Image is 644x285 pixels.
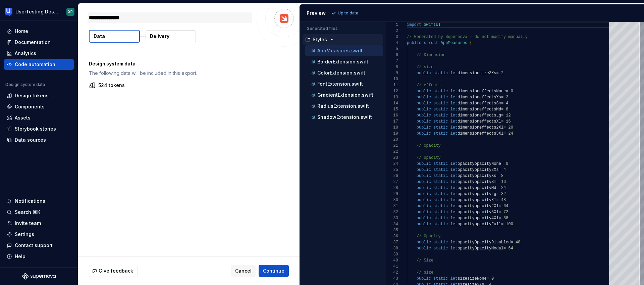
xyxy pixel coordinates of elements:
[416,258,433,263] span: // Size
[506,107,508,112] span: 8
[4,59,74,70] a: Code automation
[506,89,508,94] span: =
[433,186,448,190] span: static
[440,41,467,45] span: AppMeasures
[503,210,508,215] span: 72
[386,221,398,227] div: 34
[458,101,501,106] span: dimensioneffectsSm
[5,8,13,16] img: 41adf70f-fc1c-4662-8e2d-d2ab9c673b1b.png
[433,240,448,245] span: static
[433,71,448,76] span: static
[416,83,440,88] span: // effects
[501,95,503,100] span: =
[458,222,501,227] span: opacityopacityFull
[433,276,448,281] span: static
[506,119,511,124] span: 16
[15,220,41,227] div: Invite team
[450,71,458,76] span: let
[424,41,438,45] span: struct
[458,161,501,166] span: opacityopacityNone
[458,168,498,172] span: opacityopacity2Xs
[4,124,74,134] a: Storybook stories
[313,37,327,42] p: Styles
[317,81,363,87] p: FontExtension.swift
[231,265,256,277] button: Cancel
[386,264,398,270] div: 41
[15,126,56,132] div: Storybook stories
[458,89,506,94] span: dimensioneffectsNone
[416,101,431,106] span: public
[386,143,398,149] div: 21
[416,198,431,202] span: public
[496,174,498,178] span: =
[386,191,398,197] div: 29
[386,112,398,118] div: 16
[416,222,431,227] span: public
[150,33,169,40] p: Delivery
[386,251,398,257] div: 39
[503,246,506,251] span: =
[386,179,398,185] div: 27
[416,174,431,178] span: public
[386,209,398,215] div: 32
[416,246,431,251] span: public
[4,251,74,262] button: Help
[386,22,398,28] div: 1
[416,95,431,100] span: public
[407,41,421,45] span: public
[458,276,486,281] span: sizesizeNone
[386,106,398,112] div: 15
[89,265,138,277] button: Give feedback
[433,89,448,94] span: static
[99,268,133,274] span: Give feedback
[386,197,398,203] div: 30
[407,22,421,27] span: import
[458,71,496,76] span: dimensionsize3Xs
[450,95,458,100] span: let
[4,218,74,229] a: Invite team
[433,210,448,215] span: static
[458,180,496,184] span: opacityopacitySm
[503,131,506,136] span: =
[503,216,508,221] span: 88
[416,131,431,136] span: public
[506,101,508,106] span: 4
[4,112,74,123] a: Assets
[338,10,359,16] p: Up to date
[416,107,431,112] span: public
[98,82,125,89] p: 524 tokens
[450,180,458,184] span: let
[458,192,496,196] span: opacityopacityLg
[450,216,458,221] span: let
[501,192,505,196] span: 32
[433,119,448,124] span: static
[501,186,505,190] span: 24
[89,60,285,67] p: Design system data
[386,227,398,233] div: 35
[386,58,398,64] div: 7
[450,101,458,106] span: let
[506,161,508,166] span: 0
[89,70,285,77] p: The following data will be included in this export.
[450,113,458,118] span: let
[15,231,34,238] div: Settings
[416,113,431,118] span: public
[416,210,431,215] span: public
[501,101,503,106] span: =
[416,65,433,69] span: // size
[386,100,398,106] div: 14
[498,216,501,221] span: =
[386,203,398,209] div: 31
[501,161,503,166] span: =
[386,276,398,282] div: 43
[416,53,445,57] span: // Dimension
[433,216,448,221] span: static
[386,82,398,88] div: 11
[4,135,74,145] a: Data sources
[386,149,398,155] div: 22
[450,198,458,202] span: let
[416,125,431,130] span: public
[386,173,398,179] div: 26
[450,192,458,196] span: let
[15,92,49,99] div: Design tokens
